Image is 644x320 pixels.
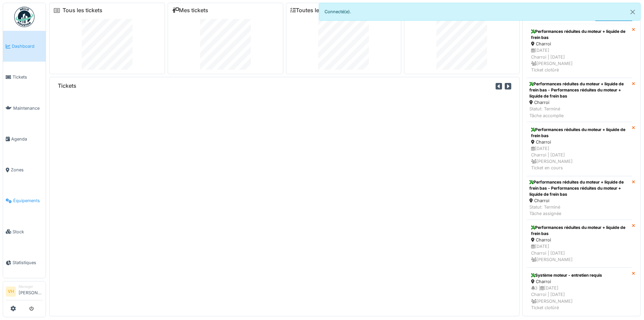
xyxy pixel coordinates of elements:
div: [DATE] Charroi | [DATE] [PERSON_NAME] Ticket clotûré [531,47,627,73]
div: Charroi [531,278,627,285]
a: Agenda [3,124,46,154]
a: Performances réduites du moteur + liquide de frein bas Charroi [DATE]Charroi | [DATE] [PERSON_NAM... [527,122,632,176]
div: Performances réduites du moteur + liquide de frein bas [531,225,627,237]
a: Mes tickets [172,7,208,14]
div: 3 | [DATE] Charroi | [DATE] [PERSON_NAME] Ticket clotûré [531,285,627,311]
div: Charroi [531,41,627,47]
a: Zones [3,154,46,185]
li: VH [6,286,16,297]
li: [PERSON_NAME] [19,284,43,299]
a: Performances réduites du moteur + liquide de frein bas Charroi [DATE]Charroi | [DATE] [PERSON_NAME] [527,220,632,268]
div: Charroi [529,99,629,106]
div: Charroi [531,237,627,243]
a: Statistiques [3,247,46,278]
div: Charroi [531,139,627,145]
button: Close [625,3,640,21]
div: Connecté(e). [319,3,641,21]
span: Tickets [13,74,43,80]
div: Statut: Terminé Tâche accomplie [529,106,629,119]
span: Stock [13,229,43,235]
a: Performances réduites du moteur + liquide de frein bas - Performances réduites du moteur + liquid... [527,176,632,220]
div: [DATE] Charroi | [DATE] [PERSON_NAME] Ticket en cours [531,145,627,171]
span: Dashboard [12,43,43,49]
div: Manager [19,284,43,289]
span: Agenda [11,136,43,142]
a: Tickets [3,62,46,92]
a: Équipements [3,185,46,216]
span: Équipements [13,197,43,204]
div: Performances réduites du moteur + liquide de frein bas [531,127,627,139]
a: Performances réduites du moteur + liquide de frein bas Charroi [DATE]Charroi | [DATE] [PERSON_NAM... [527,24,632,78]
div: Performances réduites du moteur + liquide de frein bas - Performances réduites du moteur + liquid... [529,179,629,197]
div: Performances réduites du moteur + liquide de frein bas - Performances réduites du moteur + liquid... [529,81,629,99]
div: Statut: Terminé Tâche assignée [529,204,629,217]
a: Performances réduites du moteur + liquide de frein bas - Performances réduites du moteur + liquid... [527,78,632,122]
img: Badge_color-CXgf-gQk.svg [14,7,34,27]
a: Dashboard [3,31,46,62]
a: Stock [3,216,46,247]
span: Zones [11,167,43,173]
span: Statistiques [13,259,43,266]
span: Maintenance [13,105,43,111]
div: Charroi [529,197,629,204]
a: Maintenance [3,93,46,124]
a: Toutes les tâches [290,7,341,14]
a: Tous les tickets [63,7,102,14]
div: [DATE] Charroi | [DATE] [PERSON_NAME] [531,243,627,263]
div: Performances réduites du moteur + liquide de frein bas [531,28,627,41]
div: Système moteur - entretien requis [531,272,627,278]
h6: Tickets [58,83,76,89]
a: VH Manager[PERSON_NAME] [6,284,43,300]
a: Système moteur - entretien requis Charroi 3 |[DATE]Charroi | [DATE] [PERSON_NAME]Ticket clotûré [527,268,632,316]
